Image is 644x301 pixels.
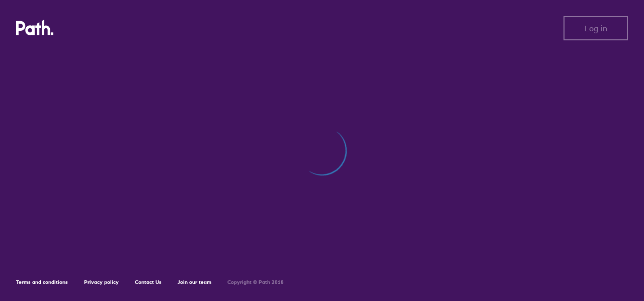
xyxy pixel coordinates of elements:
a: Contact Us [135,279,162,285]
button: Log in [563,16,628,40]
a: Terms and conditions [16,279,68,285]
h6: Copyright © Path 2018 [227,279,284,285]
a: Join our team [178,279,211,285]
a: Privacy policy [84,279,119,285]
span: Log in [585,24,607,33]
